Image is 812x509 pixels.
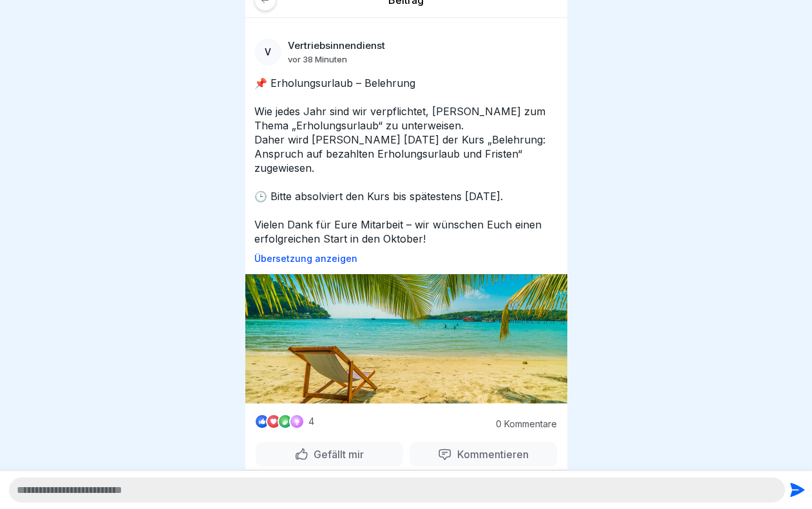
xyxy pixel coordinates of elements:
[245,274,567,403] img: Post Image
[254,254,558,264] p: Übersetzung anzeigen
[452,448,529,461] p: Kommentieren
[288,40,385,51] p: Vertriebsinnendienst
[254,39,281,66] div: V
[288,54,347,64] p: vor 38 Minuten
[308,416,314,427] p: 4
[254,76,558,246] p: 📌 Erholungsurlaub – Belehrung Wie jedes Jahr sind wir verpflichtet, [PERSON_NAME] zum Thema „Erho...
[308,448,364,461] p: Gefällt mir
[486,419,557,429] p: 0 Kommentare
